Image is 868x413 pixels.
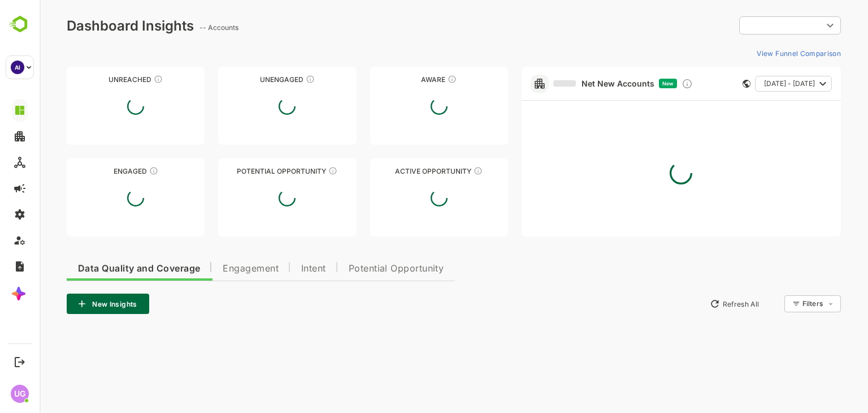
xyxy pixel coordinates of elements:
span: [DATE] - [DATE] [724,76,775,91]
div: UG [11,385,29,403]
div: AI [11,61,24,74]
div: These accounts have not shown enough engagement and need nurturing [266,75,275,84]
div: Filters [763,299,783,308]
div: These accounts have not been engaged with for a defined time period [114,75,123,84]
div: Engaged [27,167,165,175]
button: Refresh All [665,295,724,313]
span: Intent [262,264,287,273]
div: Unreached [27,75,165,84]
div: Unengaged [179,75,316,84]
div: Filters [762,294,801,314]
div: Potential Opportunity [179,167,316,175]
div: This card does not support filter and segments [703,80,711,88]
img: BambooboxLogoMark.f1c84d78b4c51b1a7b5f700c9845e183.svg [6,14,34,35]
span: Engagement [183,264,239,273]
ag: -- Accounts [160,23,202,32]
div: These accounts are MQAs and can be passed on to Inside Sales [289,166,298,175]
button: New Insights [27,294,110,314]
span: Potential Opportunity [309,264,405,273]
a: Net New Accounts [514,79,615,89]
span: Data Quality and Coverage [38,264,160,273]
div: ​ [700,15,801,36]
div: Aware [331,75,468,84]
div: Discover new ICP-fit accounts showing engagement — via intent surges, anonymous website visits, L... [642,78,653,89]
button: Logout [12,354,27,369]
button: [DATE] - [DATE] [715,76,792,92]
span: New [623,80,634,87]
div: Dashboard Insights [27,18,154,34]
div: These accounts have just entered the buying cycle and need further nurturing [408,75,417,84]
button: View Funnel Comparison [713,44,801,62]
div: These accounts are warm, further nurturing would qualify them to MQAs [110,166,119,175]
div: These accounts have open opportunities which might be at any of the Sales Stages [434,166,443,175]
div: Active Opportunity [331,167,468,175]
